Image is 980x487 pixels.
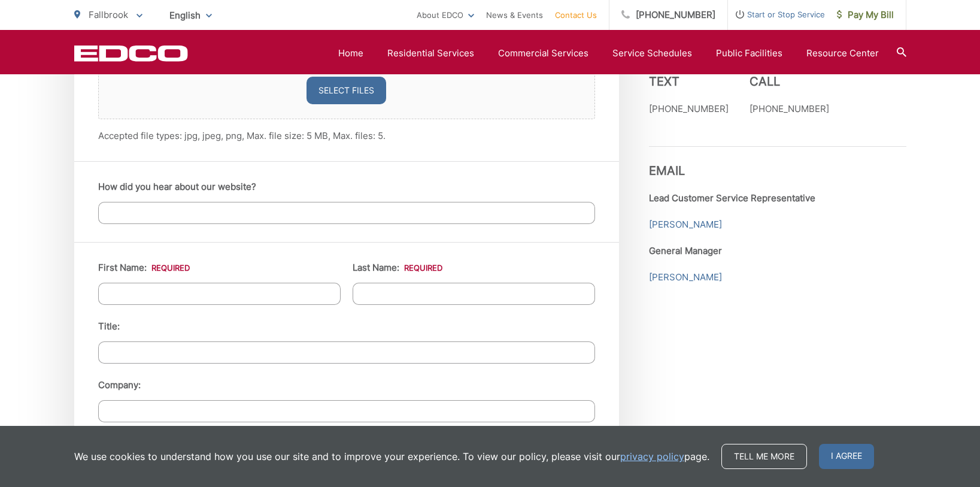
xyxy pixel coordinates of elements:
a: EDCD logo. Return to the homepage. [74,45,188,62]
a: News & Events [486,8,543,22]
label: How did you hear about our website? [98,182,256,192]
button: select files, upload any relevant images. [307,77,386,104]
label: Last Name: [353,262,442,273]
strong: Lead Customer Service Representative [649,192,815,204]
a: [PERSON_NAME] [649,217,722,232]
a: Contact Us [555,8,597,22]
a: [PERSON_NAME] [649,270,722,285]
span: Accepted file types: jpg, jpeg, png, Max. file size: 5 MB, Max. files: 5. [98,130,386,141]
span: English [160,5,221,26]
a: Resource Center [806,46,879,61]
a: Residential Services [387,46,474,61]
a: privacy policy [620,449,684,464]
strong: General Manager [649,245,722,256]
a: Service Schedules [612,46,692,61]
a: Commercial Services [498,46,588,61]
label: Company: [98,380,141,391]
a: Tell me more [721,444,807,469]
h3: Text [649,74,729,89]
p: [PHONE_NUMBER] [649,102,729,116]
a: Public Facilities [716,46,782,61]
label: First Name: [98,262,190,273]
p: We use cookies to understand how you use our site and to improve your experience. To view our pol... [74,449,709,464]
p: [PHONE_NUMBER] [750,102,829,116]
h3: Email [649,146,906,178]
h3: Call [750,74,829,89]
span: Fallbrook [89,9,128,20]
label: Title: [98,321,120,332]
span: Pay My Bill [837,8,894,22]
a: Home [338,46,363,61]
a: About EDCO [417,8,474,22]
